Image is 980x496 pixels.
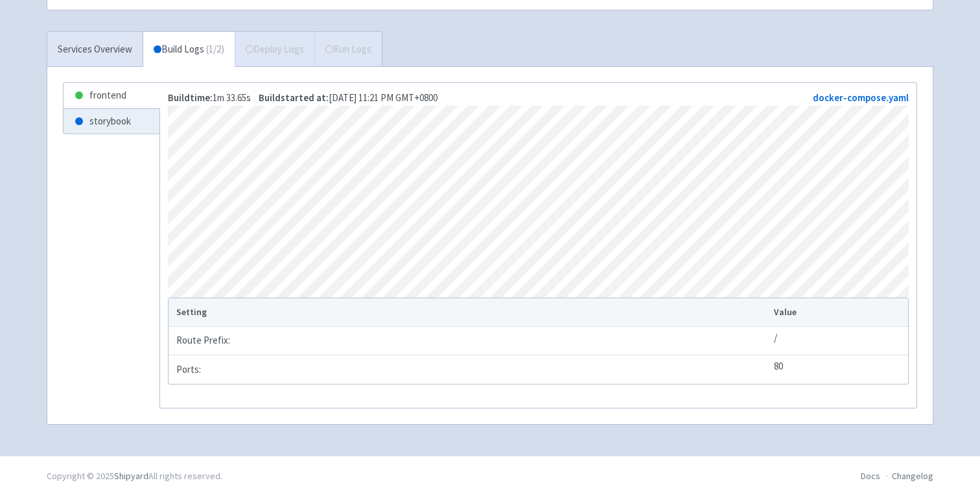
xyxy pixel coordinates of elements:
[861,470,880,482] a: Docs
[169,355,770,384] td: Ports:
[143,32,235,67] a: Build Logs (1/2)
[259,91,329,104] strong: Build started at:
[813,91,909,104] a: docker-compose.yaml
[206,42,224,57] span: ( 1 / 2 )
[168,91,251,104] span: 1m 33.65s
[169,327,770,355] td: Route Prefix:
[770,327,908,355] td: /
[259,91,437,104] span: [DATE] 11:21 PM GMT+0800
[169,298,770,327] th: Setting
[114,470,148,482] a: Shipyard
[892,470,933,482] a: Changelog
[47,32,143,67] a: Services Overview
[168,91,213,104] strong: Build time:
[47,469,222,483] div: Copyright © 2025 All rights reserved.
[770,298,908,327] th: Value
[64,83,159,108] a: frontend
[770,355,908,384] td: 80
[64,109,159,134] a: storybook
